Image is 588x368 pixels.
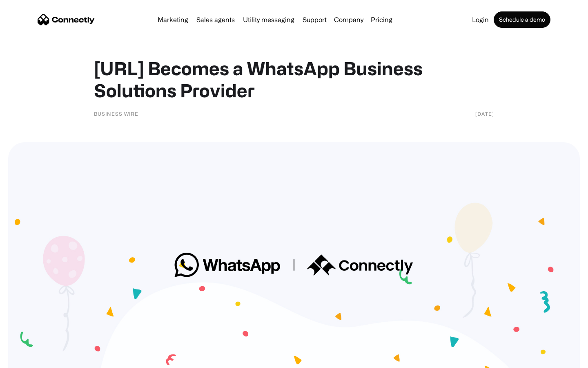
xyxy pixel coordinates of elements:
a: Support [299,16,330,23]
a: Pricing [367,16,396,23]
a: Marketing [154,16,192,23]
div: [DATE] [475,110,494,118]
ul: Language list [16,354,49,365]
h1: [URL] Becomes a WhatsApp Business Solutions Provider [94,57,494,101]
a: Schedule a demo [494,11,550,28]
a: Sales agents [193,16,238,23]
a: Login [469,16,492,23]
a: Utility messaging [240,16,298,23]
aside: Language selected: English [8,354,49,365]
div: Company [334,14,363,25]
div: Business Wire [94,110,138,118]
